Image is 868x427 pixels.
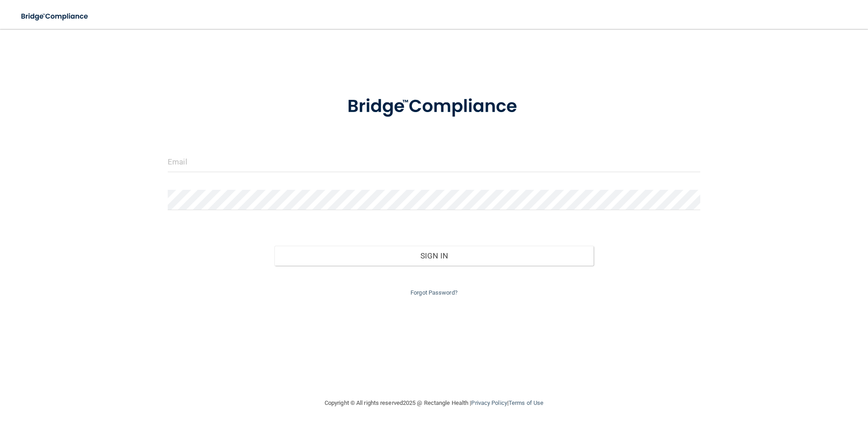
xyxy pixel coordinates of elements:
[329,83,539,130] img: bridge_compliance_login_screen.278c3ca4.svg
[509,399,543,406] a: Terms of Use
[269,389,599,418] div: Copyright © All rights reserved 2025 @ Rectangle Health | |
[274,246,594,266] button: Sign In
[14,7,97,26] img: bridge_compliance_login_screen.278c3ca4.svg
[168,152,700,172] input: Email
[471,399,507,406] a: Privacy Policy
[410,289,458,296] a: Forgot Password?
